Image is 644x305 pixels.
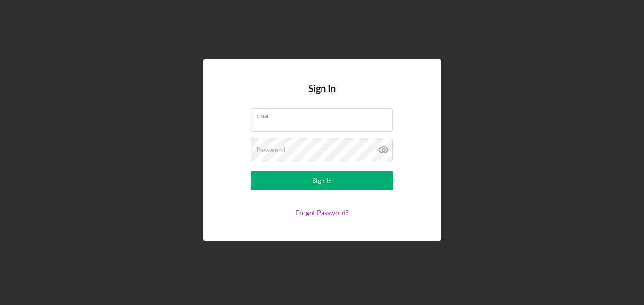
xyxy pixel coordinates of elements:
h4: Sign In [308,83,336,108]
label: Email [256,109,393,119]
a: Forgot Password? [295,209,349,217]
div: Sign In [313,171,332,190]
button: Sign In [251,171,393,190]
label: Password [256,146,285,153]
